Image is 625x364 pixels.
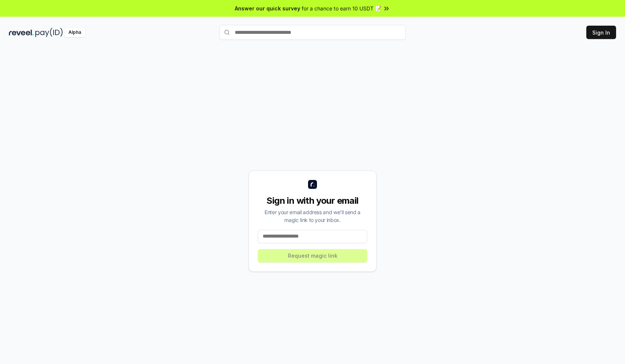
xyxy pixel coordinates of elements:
[302,4,381,12] span: for a chance to earn 10 USDT 📝
[35,28,63,37] img: pay_id
[308,180,317,189] img: logo_small
[64,28,85,37] div: Alpha
[258,195,367,207] div: Sign in with your email
[9,28,34,37] img: reveel_dark
[258,208,367,224] div: Enter your email address and we’ll send a magic link to your inbox.
[586,26,616,39] button: Sign In
[235,4,300,12] span: Answer our quick survey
